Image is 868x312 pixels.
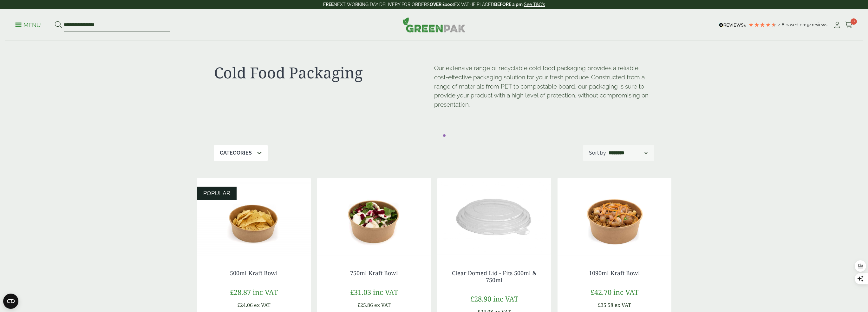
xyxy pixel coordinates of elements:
[470,294,491,303] span: £28.90
[3,294,18,309] button: Open CMP widget
[812,22,827,27] span: reviews
[350,269,398,277] a: 750ml Kraft Bowl
[373,287,398,297] span: inc VAT
[230,269,278,277] a: 500ml Kraft Bowl
[317,178,431,257] img: Kraft Bowl 750ml with Goats Cheese Salad Open
[237,302,253,309] span: £24.06
[15,21,41,28] a: Menu
[851,18,857,25] span: 0
[437,178,551,257] img: Clear Domed Lid - Fits 750ml-0
[589,269,640,277] a: 1090ml Kraft Bowl
[15,21,41,29] p: Menu
[493,294,518,303] span: inc VAT
[615,302,631,309] span: ex VAT
[452,269,537,284] a: Clear Domed Lid - Fits 500ml & 750ml
[607,149,649,157] select: Shop order
[323,2,334,7] strong: FREE
[591,287,611,297] span: £42.70
[254,302,271,309] span: ex VAT
[253,287,278,297] span: inc VAT
[786,22,805,27] span: Based on
[613,287,638,297] span: inc VAT
[230,287,251,297] span: £28.87
[357,302,373,309] span: £25.86
[833,22,841,28] i: My Account
[748,22,777,28] div: 4.78 Stars
[214,63,434,82] h1: Cold Food Packaging
[374,302,391,309] span: ex VAT
[845,22,853,28] i: Cart
[598,302,613,309] span: £35.58
[430,2,453,7] strong: OVER £100
[403,17,466,32] img: GreenPak Supplies
[220,149,252,157] p: Categories
[203,190,230,196] span: POPULAR
[558,178,671,257] img: Kraft Bowl 1090ml with Prawns and Rice
[524,2,545,7] a: See T&C's
[589,149,606,157] p: Sort by
[434,63,654,109] p: Our extensive range of recyclable cold food packaging provides a reliable, cost-effective packagi...
[845,20,853,30] a: 0
[350,287,371,297] span: £31.03
[494,2,523,7] strong: BEFORE 2 pm
[805,22,812,27] span: 194
[778,22,786,27] span: 4.8
[719,23,747,27] img: REVIEWS.io
[197,178,311,257] img: Kraft Bowl 500ml with Nachos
